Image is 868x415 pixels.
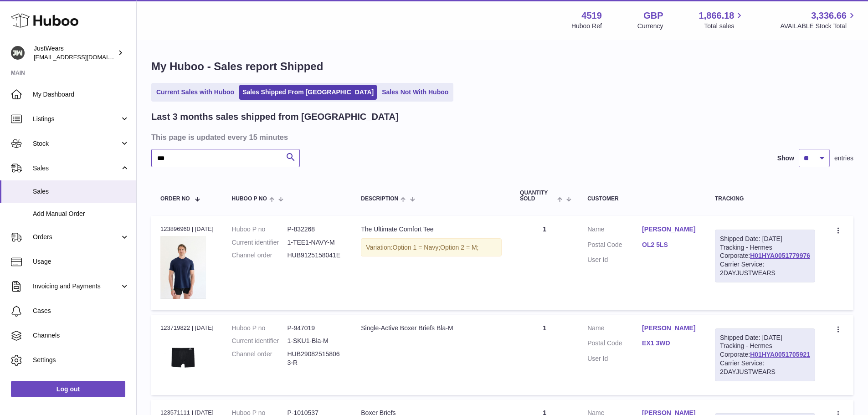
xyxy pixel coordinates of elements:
[720,333,810,342] div: Shipped Date: [DATE]
[287,251,343,260] dd: HUB9125158041E
[811,10,847,22] span: 3,336.66
[33,257,129,266] span: Usage
[361,238,502,257] div: Variation:
[232,251,288,260] dt: Channel order
[750,351,810,358] a: H01HYA0051705921
[34,53,134,61] span: [EMAIL_ADDRESS][DOMAIN_NAME]
[33,139,120,148] span: Stock
[511,216,578,310] td: 1
[587,324,642,335] dt: Name
[720,359,810,376] div: Carrier Service: 2DAYJUSTWEARS
[361,196,398,202] span: Description
[232,324,288,333] dt: Huboo P no
[287,225,343,234] dd: P-832268
[780,22,857,31] span: AVAILABLE Stock Total
[720,235,810,243] div: Shipped Date: [DATE]
[11,381,125,397] a: Log out
[151,59,853,74] h1: My Huboo - Sales report Shipped
[643,10,663,22] strong: GBP
[511,315,578,395] td: 1
[33,282,120,291] span: Invoicing and Payments
[232,225,288,234] dt: Huboo P no
[834,154,853,163] span: entries
[699,10,734,22] span: 1,866.18
[520,190,555,202] span: Quantity Sold
[587,339,642,350] dt: Postal Code
[287,337,343,345] dd: 1-SKU1-Bla-M
[153,85,237,100] a: Current Sales with Huboo
[361,225,502,234] div: The Ultimate Comfort Tee
[777,154,794,163] label: Show
[239,85,377,100] a: Sales Shipped From [GEOGRAPHIC_DATA]
[160,335,206,380] img: 45191707405708.png
[33,187,129,196] span: Sales
[715,328,815,381] div: Tracking - Hermes Corporate:
[587,241,642,251] dt: Postal Code
[642,339,697,348] a: EX1 3WD
[33,233,120,241] span: Orders
[379,85,452,100] a: Sales Not With Huboo
[151,111,399,123] h2: Last 3 months sales shipped from [GEOGRAPHIC_DATA]
[33,115,120,123] span: Listings
[160,324,214,332] div: 123719822 | [DATE]
[581,10,602,22] strong: 4519
[780,10,857,31] a: 3,336.66 AVAILABLE Stock Total
[750,252,810,259] a: H01HYA0051779976
[33,164,120,173] span: Sales
[160,225,214,233] div: 123896960 | [DATE]
[642,241,697,249] a: OL2 5LS
[715,230,815,282] div: Tracking - Hermes Corporate:
[34,44,116,61] div: JustWears
[361,324,502,333] div: Single-Active Boxer Briefs Bla-M
[642,225,697,234] a: [PERSON_NAME]
[160,236,206,299] img: 45191691748320.gif
[587,256,642,264] dt: User Id
[287,238,343,247] dd: 1-TEE1-NAVY-M
[33,307,129,315] span: Cases
[287,350,343,367] dd: HUB290825158063-R
[33,356,129,364] span: Settings
[232,238,288,247] dt: Current identifier
[642,324,697,333] a: [PERSON_NAME]
[637,22,663,31] div: Currency
[33,210,129,218] span: Add Manual Order
[11,46,25,60] img: internalAdmin-4519@internal.huboo.com
[33,90,129,99] span: My Dashboard
[440,244,478,251] span: Option 2 = M;
[720,260,810,277] div: Carrier Service: 2DAYJUSTWEARS
[715,196,815,202] div: Tracking
[232,350,288,367] dt: Channel order
[699,10,745,31] a: 1,866.18 Total sales
[392,244,440,251] span: Option 1 = Navy;
[587,196,697,202] div: Customer
[287,324,343,333] dd: P-947019
[33,331,129,340] span: Channels
[151,132,851,142] h3: This page is updated every 15 minutes
[232,196,267,202] span: Huboo P no
[704,22,745,31] span: Total sales
[587,354,642,363] dt: User Id
[232,337,288,345] dt: Current identifier
[587,225,642,236] dt: Name
[160,196,190,202] span: Order No
[571,22,602,31] div: Huboo Ref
